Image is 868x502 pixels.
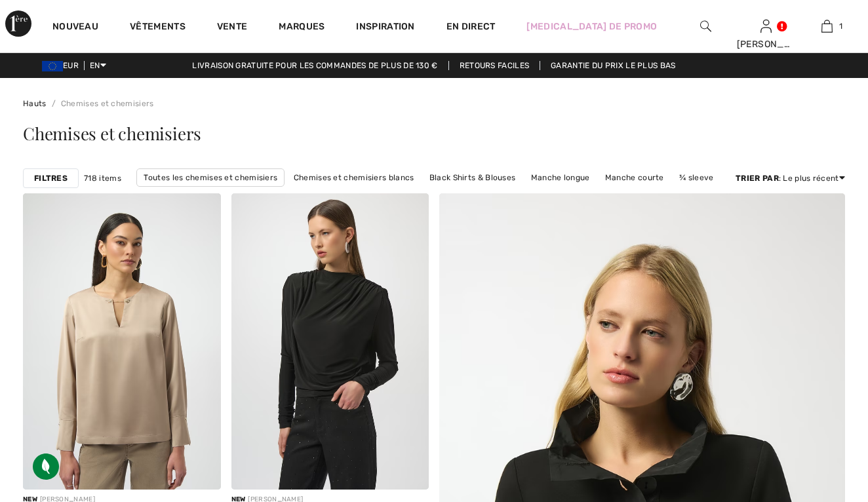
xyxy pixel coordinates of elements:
[287,169,421,186] a: Chemises et chemisiers blancs
[736,174,779,183] strong: TRIER PAR
[288,187,431,204] a: [PERSON_NAME] Shirts & Blouses
[33,454,59,480] img: Tissu durable
[42,61,84,70] span: EUR
[423,169,523,186] a: Black Shirts & Blouses
[231,193,429,490] img: Pull décontracté à col haut Style 254030. NOIR
[700,18,711,34] img: Rechercher sur le site
[448,61,541,70] a: RETOURS FACILES
[839,20,842,32] span: 1
[249,187,286,204] a: Solide
[34,172,68,184] strong: Filtres
[524,169,597,186] a: Manche longue
[760,20,772,32] a: s'identifier
[52,21,98,35] a: nouveau
[797,18,857,34] a: 1
[23,122,201,145] span: Chemises et chemisiers
[47,99,154,108] a: Chemises et chemisiers
[84,172,121,184] span: 718 items
[673,169,720,186] a: ¾ sleeve
[526,20,657,33] a: [MEDICAL_DATA] de promo
[736,172,845,184] div: : Le plus récent
[446,20,496,33] a: EN DIRECT
[23,99,47,108] a: Hauts
[434,187,608,204] a: Chemises et chemisiers [PERSON_NAME]
[182,61,448,70] a: LIVRAISON GRATUITE POUR LES COMMANDES DE PLUS DE 130 €
[821,18,833,34] img: Mon sac
[760,18,772,34] img: Mes informations
[5,10,31,37] img: Avenue 1ère
[279,21,325,35] a: MARQUES
[356,21,414,35] span: Inspiration
[90,61,106,70] span: EN
[42,61,63,71] img: Euro
[23,193,221,490] img: Style chic à manches longues à col en V 254135. Faon
[599,169,671,186] a: Manche courte
[737,37,797,51] div: [PERSON_NAME]
[217,21,248,35] a: vente
[130,21,186,35] a: vêtements
[136,168,285,187] a: Toutes les chemises et chemisiers
[540,61,686,70] a: GARANTIE DU PRIX LE PLUS BAS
